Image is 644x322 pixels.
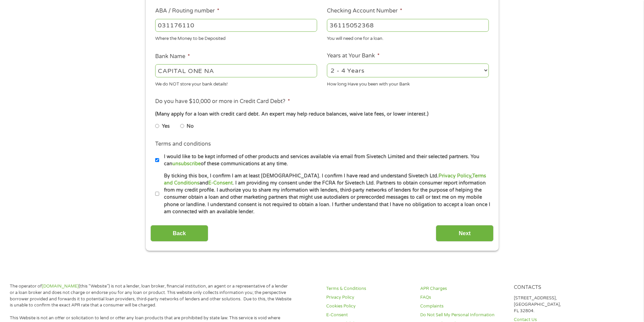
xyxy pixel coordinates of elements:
[164,173,486,186] a: Terms and Conditions
[162,123,170,130] label: Yes
[514,284,600,291] h4: Contacts
[326,312,412,318] a: E-Consent
[420,294,506,301] a: FAQs
[420,312,506,318] a: Do Not Sell My Personal Information
[326,286,412,292] a: Terms & Conditions
[420,286,506,292] a: APR Charges
[327,7,402,15] label: Checking Account Number
[155,98,290,105] label: Do you have $10,000 or more in Credit Card Debt?
[436,225,494,242] input: Next
[420,303,506,309] a: Complaints
[159,172,491,216] label: By ticking this box, I confirm I am at least [DEMOGRAPHIC_DATA]. I confirm I have read and unders...
[155,33,317,42] div: Where the Money to be Deposited
[327,33,489,42] div: You will need one for a loan.
[327,19,489,32] input: 345634636
[150,225,208,242] input: Back
[42,283,79,289] a: [DOMAIN_NAME]
[159,153,491,168] label: I would like to be kept informed of other products and services available via email from Sivetech...
[326,294,412,301] a: Privacy Policy
[10,283,292,309] p: The operator of (this “Website”) is not a lender, loan broker, financial institution, an agent or...
[155,78,317,88] div: We do NOT store your bank details!
[155,19,317,32] input: 263177916
[155,141,211,148] label: Terms and conditions
[327,78,489,88] div: How long Have you been with your Bank
[208,180,233,186] a: E-Consent
[438,173,471,179] a: Privacy Policy
[155,53,190,60] label: Bank Name
[172,161,201,167] a: unsubscribe
[326,303,412,309] a: Cookies Policy
[514,295,600,314] p: [STREET_ADDRESS], [GEOGRAPHIC_DATA], FL 32804.
[187,123,194,130] label: No
[155,110,488,118] div: (Many apply for a loan with credit card debt. An expert may help reduce balances, waive late fees...
[155,7,219,15] label: ABA / Routing number
[327,52,380,59] label: Years at Your Bank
